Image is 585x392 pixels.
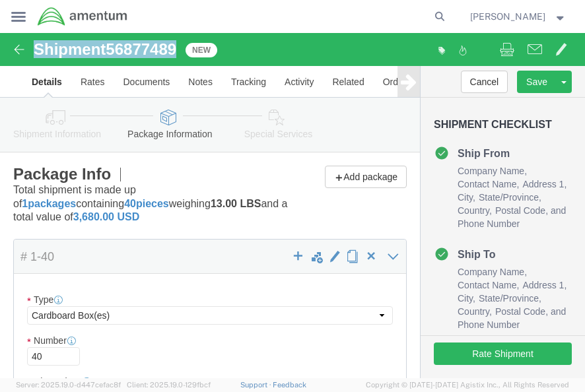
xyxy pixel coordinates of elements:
[273,381,306,389] a: Feedback
[240,381,273,389] a: Support
[470,9,545,24] span: Kendall Boyd
[127,381,211,389] span: Client: 2025.19.0-129fbcf
[37,7,128,26] img: logo
[16,381,121,389] span: Server: 2025.19.0-d447cefac8f
[469,9,567,24] button: [PERSON_NAME]
[366,379,569,391] span: Copyright © [DATE]-[DATE] Agistix Inc., All Rights Reserved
